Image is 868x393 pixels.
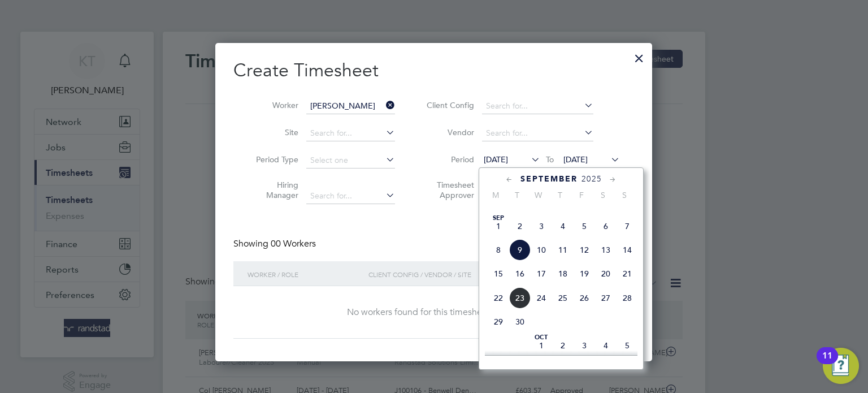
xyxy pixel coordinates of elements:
span: W [528,190,549,200]
span: To [542,152,557,167]
span: September [520,174,578,184]
span: [DATE] [563,154,588,165]
span: 29 [488,311,509,332]
span: 28 [617,287,638,309]
input: Search for... [306,126,395,141]
span: [DATE] [484,154,508,165]
div: 11 [822,356,832,370]
input: Search for... [306,188,395,204]
span: 23 [509,287,531,309]
span: T [549,190,571,200]
span: 9 [509,239,531,261]
span: 5 [574,215,595,237]
span: 21 [617,263,638,284]
span: 10 [531,239,552,261]
span: M [485,190,506,200]
label: Timesheet Approver [423,180,474,200]
div: Worker / Role [245,261,366,287]
span: T [506,190,528,200]
span: 3 [574,335,595,356]
span: F [571,190,592,200]
input: Search for... [482,126,593,141]
label: Period Type [248,154,298,165]
span: 27 [595,287,617,309]
span: 13 [595,239,617,261]
span: 15 [488,263,509,284]
h2: Create Timesheet [233,59,634,83]
span: 22 [488,287,509,309]
span: 1 [531,335,552,356]
span: 5 [617,335,638,356]
span: 2 [509,215,531,237]
input: Search for... [482,98,593,114]
span: 20 [595,263,617,284]
input: Search for... [306,98,395,114]
span: 4 [595,335,617,356]
div: Client Config / Vendor / Site [366,261,547,287]
span: 2025 [581,174,602,184]
span: 24 [531,287,552,309]
span: S [614,190,635,200]
span: 3 [531,215,552,237]
span: 25 [552,287,574,309]
label: Worker [248,100,298,110]
input: Select one [306,153,395,169]
label: Site [248,127,298,137]
span: 00 Workers [271,238,316,249]
div: No workers found for this timesheet period. [245,306,623,318]
label: Period [423,154,474,165]
span: 17 [531,263,552,284]
span: 12 [574,239,595,261]
span: Oct [531,335,552,340]
label: Vendor [423,127,474,137]
span: 4 [552,215,574,237]
span: S [592,190,614,200]
span: 26 [574,287,595,309]
span: 18 [552,263,574,284]
span: 7 [617,215,638,237]
span: 8 [488,239,509,261]
button: Open Resource Center, 11 new notifications [823,348,859,384]
span: 19 [574,263,595,284]
div: Showing [233,238,318,250]
label: Client Config [423,100,474,110]
span: 6 [595,215,617,237]
span: 11 [552,239,574,261]
label: Hiring Manager [248,180,298,200]
span: 30 [509,311,531,332]
span: 14 [617,239,638,261]
span: 16 [509,263,531,284]
span: Sep [488,215,509,221]
span: 2 [552,335,574,356]
span: 1 [488,215,509,237]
